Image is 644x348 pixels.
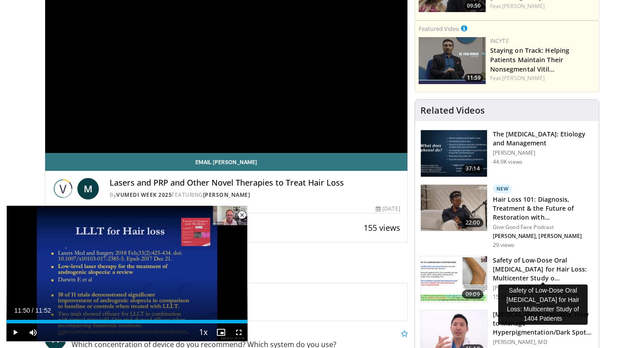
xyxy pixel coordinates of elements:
[203,191,250,199] a: [PERSON_NAME]
[493,310,593,337] h3: [MEDICAL_DATA] Explains: How to Manage Hyperpigmentation/Dark Spots o…
[110,191,400,199] div: By FEATURING
[6,320,248,323] div: Progress Bar
[110,178,400,188] h4: Lasers and PRP and Other Novel Therapies to Treat Hair Loss
[420,130,593,177] a: 37:14 The [MEDICAL_DATA]: Etiology and Management [PERSON_NAME] 44.9K views
[212,323,230,341] button: Enable picture-in-picture mode
[45,153,407,171] a: Email [PERSON_NAME]
[116,191,172,199] a: Vumedi Week 2025
[419,37,486,84] a: 11:59
[493,256,593,283] h3: Safety of Low-Dose Oral [MEDICAL_DATA] for Hair Loss: Multicenter Study o…
[502,2,545,10] a: [PERSON_NAME]
[421,185,487,231] img: 823268b6-bc03-4188-ae60-9bdbfe394016.150x105_q85_crop-smart_upscale.jpg
[6,206,248,342] video-js: Video Player
[493,339,593,346] p: [PERSON_NAME], MD
[493,293,522,301] p: 15.4K views
[421,256,487,303] img: 83a686ce-4f43-4faf-a3e0-1f3ad054bd57.150x105_q85_crop-smart_upscale.jpg
[490,74,595,82] div: Feat.
[464,74,483,82] span: 11:59
[462,290,483,299] span: 09:09
[493,224,593,231] p: Give Good Face Podcast
[493,233,593,240] p: [PERSON_NAME], [PERSON_NAME]
[233,206,251,225] button: Close
[498,284,588,325] div: Safety of Low-Dose Oral [MEDICAL_DATA] for Hair Loss: Multicenter Study of 1404 Patients
[490,46,570,73] a: Staying on Track: Helping Patients Maintain Their Nonsegmental Vitil…
[462,164,483,173] span: 37:14
[421,130,487,177] img: c5af237d-e68a-4dd3-8521-77b3daf9ece4.150x105_q85_crop-smart_upscale.jpg
[493,149,593,157] p: [PERSON_NAME]
[420,256,593,303] a: 09:09 Safety of Low-Dose Oral [MEDICAL_DATA] for Hair Loss: Multicenter Study o… [PERSON_NAME] 15...
[77,178,99,199] a: M
[493,195,593,222] h3: Hair Loss 101: Diagnosis, Treatment & the Future of Restoration with…
[376,205,400,213] div: [DATE]
[493,242,515,249] p: 29 views
[364,222,400,233] span: 155 views
[420,184,593,249] a: 22:00 New Hair Loss 101: Diagnosis, Treatment & the Future of Restoration with… Give Good Face Po...
[194,323,212,341] button: Playback Rate
[6,323,24,341] button: Play
[493,184,513,193] p: New
[464,2,483,10] span: 09:50
[32,307,34,314] span: /
[493,284,593,292] p: [PERSON_NAME]
[420,105,485,116] h4: Related Videos
[490,2,595,10] div: Feat.
[14,307,30,314] span: 11:50
[35,307,51,314] span: 11:52
[502,74,545,82] a: [PERSON_NAME]
[493,130,593,148] h3: The [MEDICAL_DATA]: Etiology and Management
[24,323,42,341] button: Mute
[490,37,509,45] a: Incyte
[419,37,486,84] img: fe0751a3-754b-4fa7-bfe3-852521745b57.png.150x105_q85_crop-smart_upscale.jpg
[493,158,522,166] p: 44.9K views
[419,25,459,33] small: Featured Video
[230,323,248,341] button: Fullscreen
[462,218,483,227] span: 22:00
[52,178,74,199] img: Vumedi Week 2025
